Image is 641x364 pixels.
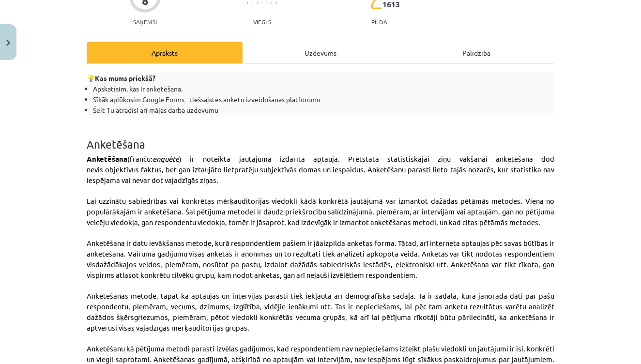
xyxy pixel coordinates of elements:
[87,74,155,82] span: 💡
[276,1,277,4] img: icon-short-line-57e1e144782c952c97e751825c79c345078a6d821885a25fce030b3d8c18986b.svg
[271,1,272,4] img: icon-short-line-57e1e144782c952c97e751825c79c345078a6d821885a25fce030b3d8c18986b.svg
[93,106,218,114] span: Šeit Tu atradīsi arī mājas darba uzdevumu
[129,18,161,25] p: Saņemsi
[87,154,127,164] span: Anketēšana
[261,1,262,4] img: icon-short-line-57e1e144782c952c97e751825c79c345078a6d821885a25fce030b3d8c18986b.svg
[153,154,179,163] span: enquête
[93,84,183,93] span: Apskatīsim, kas ir anketēšana.
[87,121,554,151] h1: Anketēšana
[87,42,243,63] div: Apraksts
[257,1,258,4] img: icon-short-line-57e1e144782c952c97e751825c79c345078a6d821885a25fce030b3d8c18986b.svg
[253,18,271,25] p: Viegls
[6,40,10,46] img: icon-close-lesson-0947bae3869378f0d4975bcd49f059093ad1ed9edebbc8119c70593378902aed.svg
[243,42,398,63] div: Uzdevums
[247,1,248,4] img: icon-short-line-57e1e144782c952c97e751825c79c345078a6d821885a25fce030b3d8c18986b.svg
[398,42,554,63] div: Palīdzība
[127,154,153,163] span: (franču:
[87,154,554,184] span: ) ir noteiktā jautājumā izdarīta aptauja. Pretstatā statistiskajai ziņu vākšanai anketēšana dod n...
[87,238,554,279] span: Anketēšana ir datu ievākšanas metode, kurā respondentiem pašiem ir jāaizpilda anketas forma. Tāta...
[93,95,320,104] span: Sīkāk aplūkosim Google Forms - tiešsaistes anketu izveidošanas platforumu
[371,18,387,25] p: pilda
[87,291,554,332] span: Anketēšanas metodē, tāpat kā aptaujās un intervijās parasti tiek iekļauta arī demogrāfiskā sadaļa...
[95,74,155,82] b: Kas mums priekšā?
[266,1,267,4] img: icon-short-line-57e1e144782c952c97e751825c79c345078a6d821885a25fce030b3d8c18986b.svg
[87,196,554,227] span: Lai uzzinātu sabiedrības vai konkrētas mērķauditorijas viedokli kādā konkrētā jautājumā var izman...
